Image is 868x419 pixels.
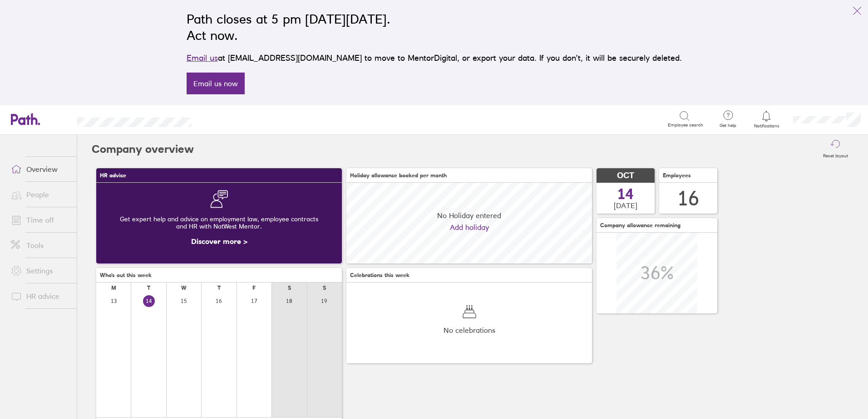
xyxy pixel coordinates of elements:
a: HR advice [4,287,77,305]
span: Celebrations this week [350,272,409,278]
span: Holiday allowance booked per month [350,172,447,179]
label: Reset layout [818,151,853,159]
div: Get expert help and advice on employment law, employee contracts and HR with NatWest Mentor. [104,208,335,237]
p: at [EMAIL_ADDRESS][DOMAIN_NAME] to move to MentorDigital, or export your data. If you don’t, it w... [187,52,682,64]
span: Get help [713,123,743,128]
div: M [111,285,116,291]
a: Settings [4,262,77,280]
div: F [252,285,256,291]
a: Email us [187,53,218,63]
a: Discover more > [191,237,247,246]
span: HR advice [100,172,126,179]
div: Search [216,115,239,123]
div: T [147,285,150,291]
a: Time off [4,211,77,229]
span: No celebrations [444,326,495,334]
span: Notifications [752,123,781,129]
a: Tools [4,236,77,254]
span: Who's out this week [100,272,152,278]
span: No Holiday entered [437,211,501,219]
h2: Company overview [92,135,194,164]
button: Reset layout [818,135,853,164]
a: Notifications [752,110,781,129]
div: W [181,285,187,291]
a: People [4,185,77,204]
div: T [217,285,221,291]
span: 14 [617,187,634,201]
div: 16 [677,187,699,210]
a: Overview [4,160,77,178]
span: Employee search [668,122,703,128]
div: S [288,285,291,291]
div: S [323,285,326,291]
span: OCT [617,171,634,180]
span: Employees [663,172,691,179]
h2: Path closes at 5 pm [DATE][DATE]. Act now. [187,11,682,44]
a: Add holiday [450,223,489,231]
span: Company allowance remaining [600,222,681,229]
span: [DATE] [614,201,637,209]
a: Email us now [187,73,245,94]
